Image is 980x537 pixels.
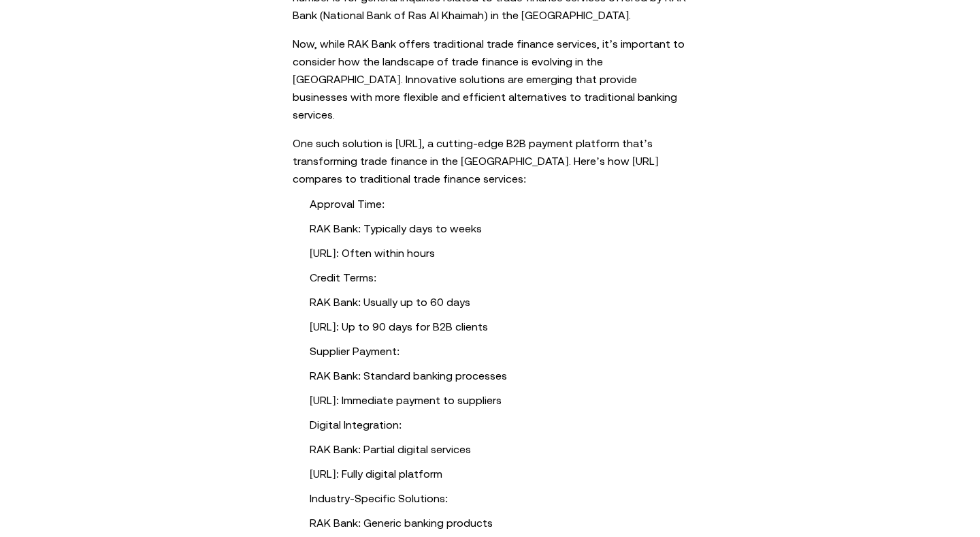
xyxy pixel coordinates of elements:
[310,269,704,286] li: Credit Terms:
[310,490,704,506] li: Industry-Specific Solutions:
[310,367,704,384] li: RAK Bank: Standard banking processes
[310,245,704,261] li: [URL]: Often within hours
[310,441,704,457] li: RAK Bank: Partial digital services
[310,416,704,433] li: Digital Integration:
[310,196,704,212] li: Approval Time:
[310,343,704,359] li: Supplier Payment:
[310,318,704,335] li: [URL]: Up to 90 days for B2B clients
[310,220,704,236] li: RAK Bank: Typically days to weeks
[310,392,704,408] li: [URL]: Immediate payment to suppliers
[310,515,704,531] li: RAK Bank: Generic banking products
[310,465,704,482] li: [URL]: Fully digital platform
[310,294,704,310] li: RAK Bank: Usually up to 60 days
[293,35,687,123] p: Now, while RAK Bank offers traditional trade finance services, it’s important to consider how the...
[293,134,687,187] p: One such solution is [URL], a cutting-edge B2B payment platform that’s transforming trade finance...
